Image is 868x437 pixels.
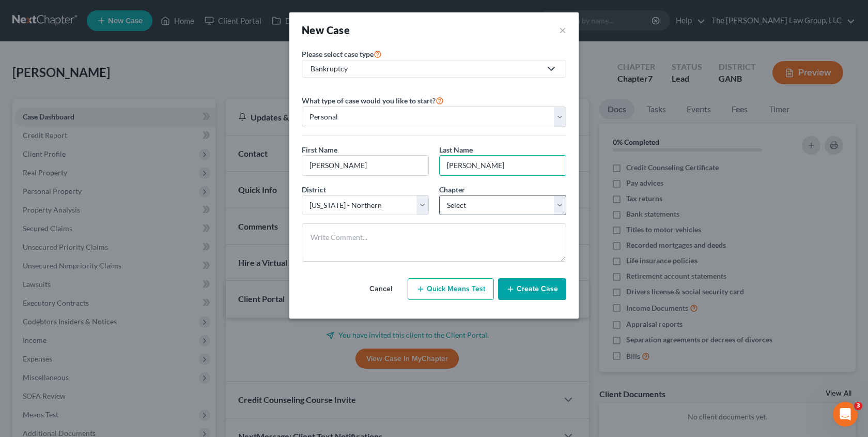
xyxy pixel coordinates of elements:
[302,156,428,175] input: Enter First Name
[311,64,541,74] div: Bankruptcy
[302,94,444,107] label: What type of case would you like to start?
[408,278,494,300] button: Quick Means Test
[854,402,862,410] span: 3
[302,145,337,154] span: First Name
[440,156,566,175] input: Enter Last Name
[833,402,858,427] iframe: Intercom live chat
[439,145,473,154] span: Last Name
[358,279,404,299] button: Cancel
[302,24,350,36] strong: New Case
[498,278,566,300] button: Create Case
[302,50,374,58] span: Please select case type
[559,23,566,37] button: ×
[439,185,465,194] span: Chapter
[302,185,326,194] span: District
